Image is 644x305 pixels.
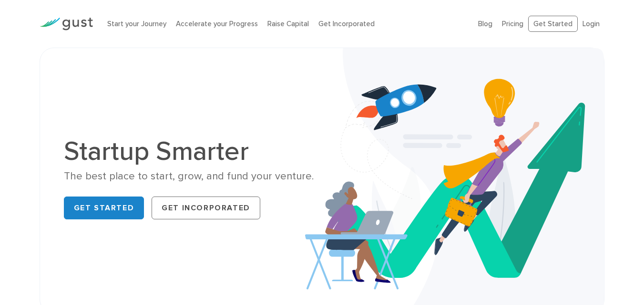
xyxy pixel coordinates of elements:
a: Get Incorporated [152,197,260,219]
a: Raise Capital [267,20,309,28]
a: Get Incorporated [318,20,375,28]
a: Start your Journey [107,20,166,28]
a: Accelerate your Progress [176,20,258,28]
div: The best place to start, grow, and fund your venture. [64,169,315,183]
a: Get Started [64,197,144,219]
h1: Startup Smarter [64,138,315,165]
img: Gust Logo [40,18,93,30]
a: Pricing [502,20,523,28]
a: Get Started [528,16,578,32]
a: Blog [478,20,492,28]
a: Login [583,20,600,28]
